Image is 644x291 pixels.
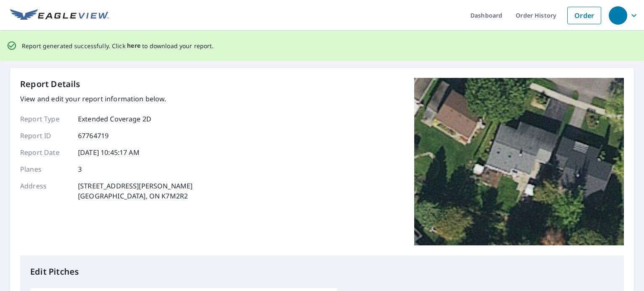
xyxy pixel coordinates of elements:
p: View and edit your report information below. [20,94,192,104]
p: Report Details [20,78,80,90]
p: 67764719 [78,131,109,141]
p: [STREET_ADDRESS][PERSON_NAME] [GEOGRAPHIC_DATA], ON K7M2R2 [78,181,192,201]
p: Report Type [20,114,70,124]
img: Top image [414,78,624,245]
p: Edit Pitches [30,265,614,278]
p: Extended Coverage 2D [78,114,151,124]
p: Report ID [20,131,70,141]
p: Address [20,181,70,201]
p: Planes [20,164,70,174]
p: [DATE] 10:45:17 AM [78,147,140,157]
p: Report Date [20,147,70,157]
p: 3 [78,164,82,174]
button: here [127,41,141,51]
img: EV Logo [10,9,109,22]
p: Report generated successfully. Click to download your report. [22,41,214,51]
a: Order [567,7,601,24]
